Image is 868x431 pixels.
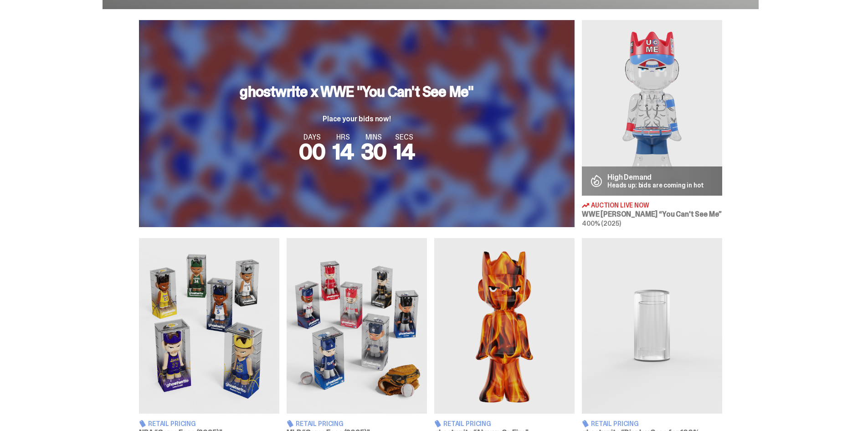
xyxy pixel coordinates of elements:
[434,238,575,414] img: Always On Fire
[299,137,325,166] span: 00
[582,219,621,228] span: 400% (2025)
[139,238,279,414] img: Game Face (2025)
[582,20,722,227] a: You Can't See Me High Demand Heads up: bids are coming in hot Auction Live Now
[443,421,491,427] span: Retail Pricing
[333,134,354,141] span: HRS
[607,182,704,188] p: Heads up: bids are coming in hot
[361,134,387,141] span: MINS
[333,137,354,166] span: 14
[591,202,649,208] span: Auction Live Now
[394,137,415,166] span: 14
[582,238,722,414] img: Display Case for 100% ghosts
[361,137,387,166] span: 30
[240,84,473,99] h3: ghostwrite x WWE "You Can't See Me"
[296,421,344,427] span: Retail Pricing
[607,174,704,181] p: High Demand
[591,421,639,427] span: Retail Pricing
[299,134,325,141] span: DAYS
[148,421,196,427] span: Retail Pricing
[287,238,427,414] img: Game Face (2025)
[394,134,415,141] span: SECS
[582,211,722,218] h3: WWE [PERSON_NAME] “You Can't See Me”
[582,20,722,196] img: You Can't See Me
[240,115,473,123] p: Place your bids now!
